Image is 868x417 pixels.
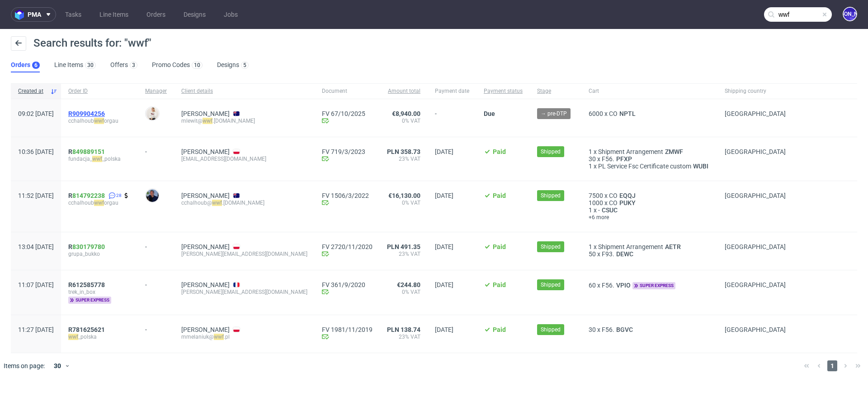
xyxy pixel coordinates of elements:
span: [GEOGRAPHIC_DATA] [725,192,786,199]
div: - [145,278,167,288]
span: Shipment Arrangement [598,243,663,250]
div: 6 [34,62,38,68]
a: R612585778 [68,281,107,288]
span: €16,130.00 [388,192,420,199]
span: 0% VAT [387,117,420,125]
span: Paid [493,148,506,155]
div: 5 [243,62,246,68]
a: 830179780 [72,243,105,250]
span: 11:07 [DATE] [18,281,54,288]
span: CO [609,199,618,206]
div: 3 [132,62,135,68]
a: CSUC [600,206,619,214]
mark: wwf [212,200,222,206]
mark: wwf [94,118,104,124]
span: PFXP [614,155,634,163]
div: x [589,206,710,214]
div: 30 [87,62,94,68]
span: → pre-DTP [541,110,567,118]
a: FV 1981/11/2019 [322,326,373,333]
span: EQQJ [618,192,637,199]
div: x [589,199,710,206]
span: €244.80 [397,281,420,288]
span: [DATE] [435,148,453,155]
div: 10 [194,62,200,68]
span: Paid [493,281,506,288]
a: [PERSON_NAME] [181,148,230,155]
span: Stage [537,87,574,95]
span: Search results for: "wwf" [33,37,151,49]
span: 6000 [589,110,603,117]
a: [PERSON_NAME] [181,281,230,288]
div: x [589,155,710,163]
span: super express [68,297,111,304]
a: [PERSON_NAME] [181,110,230,117]
a: NPTL [618,110,637,117]
span: Cart [589,87,710,95]
span: 30 [589,326,596,333]
span: Order ID [68,87,131,95]
span: 1000 [589,199,603,206]
span: R909904256 [68,110,105,117]
span: PLN 491.35 [387,243,420,250]
span: €8,940.00 [392,110,420,117]
div: mmelaniuk@ .pl [181,333,307,340]
a: Offers3 [110,58,137,72]
mark: wwf [203,118,212,124]
span: 1 [589,243,592,250]
span: 23% VAT [387,250,420,258]
mark: wwf [68,334,78,340]
div: x [589,250,710,258]
span: PUKY [618,199,637,206]
span: 10:36 [DATE] [18,148,54,155]
span: Shipping country [725,87,786,95]
span: PLN 358.73 [387,148,420,155]
span: super express [632,282,675,289]
span: fundacja_ _polska [68,155,131,163]
span: Items on page: [4,361,45,370]
a: Line Items [94,7,134,22]
span: 0% VAT [387,288,420,296]
span: 1 [827,360,837,371]
a: WUBI [691,163,710,170]
a: ZMWF [663,148,685,155]
span: Payment date [435,87,469,95]
span: [GEOGRAPHIC_DATA] [725,326,786,333]
span: Paid [493,326,506,333]
div: - [145,240,167,250]
span: grupa_bukko [68,250,131,258]
span: 23% VAT [387,155,420,163]
a: FV 1506/3/2022 [322,192,373,199]
span: [DATE] [435,281,453,288]
div: x [589,326,710,333]
span: R [68,192,105,199]
a: 814792238 [72,192,105,199]
div: [PERSON_NAME][EMAIL_ADDRESS][DOMAIN_NAME] [181,288,307,296]
span: [GEOGRAPHIC_DATA] [725,110,786,117]
a: 28 [107,192,122,199]
span: [DATE] [435,192,453,199]
span: 11:52 [DATE] [18,192,54,199]
span: [DATE] [435,243,453,250]
a: Designs5 [217,58,249,72]
a: FV 719/3/2023 [322,148,373,155]
span: 0% VAT [387,199,420,206]
a: Tasks [60,7,87,22]
span: Shipped [541,243,561,251]
span: Manager [145,87,167,95]
span: Shipped [541,326,561,334]
span: Shipped [541,148,561,156]
span: 60 [589,282,596,289]
span: 09:02 [DATE] [18,110,54,117]
span: Due [484,110,495,117]
a: 849889151 [72,148,105,155]
a: R814792238 [68,192,107,199]
button: pma [11,7,56,22]
span: 11:27 [DATE] [18,326,54,333]
mark: wwf [92,156,102,162]
span: [DATE] [435,326,453,333]
a: Designs [178,7,211,22]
